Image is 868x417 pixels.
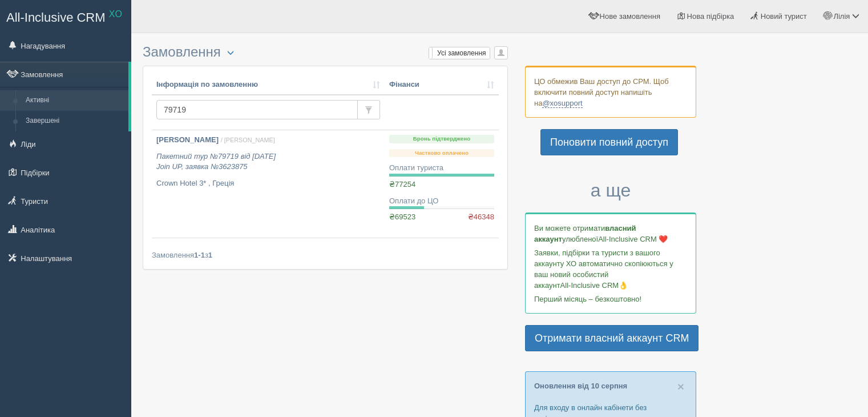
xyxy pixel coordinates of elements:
[677,380,684,393] span: ×
[6,10,106,25] span: All-Inclusive CRM
[143,45,508,60] h3: Замовлення
[534,382,627,390] a: Оновлення від 10 серпня
[833,12,850,21] span: Лілія
[687,12,734,21] span: Нова підбірка
[208,251,212,259] b: 1
[525,181,696,201] h3: а ще
[194,251,205,259] b: 1-1
[560,281,628,290] span: All-Inclusive CRM👌
[429,47,490,59] label: Усі замовлення
[1,1,131,32] a: All-Inclusive CRM XO
[389,149,494,158] p: Частково оплачено
[468,212,494,223] span: ₴46348
[21,111,128,131] a: Завершені
[389,196,494,207] div: Оплати до ЦО
[534,224,636,243] b: власний аккаунт
[156,178,380,189] p: Crown Hotel 3* , Греція
[156,135,219,144] b: [PERSON_NAME]
[109,9,122,19] sup: XO
[21,90,128,111] a: Активні
[542,99,582,108] a: @xosupport
[534,247,687,291] p: Заявки, підбірки та туристи з вашого аккаунту ХО автоматично скопіюються у ваш новий особистий ак...
[389,79,494,90] a: Фінанси
[540,129,678,155] a: Поновити повний доступ
[389,135,494,143] p: Бронь підтверджено
[221,137,275,143] span: / [PERSON_NAME]
[525,66,696,118] div: ЦО обмежив Ваш доступ до СРМ. Щоб включити повний доступ напишіть на
[389,163,494,174] div: Оплати туриста
[534,223,687,244] p: Ви можете отримати улюбленої
[152,250,499,260] div: Замовлення з
[152,130,385,238] a: [PERSON_NAME] / [PERSON_NAME] Пакетний тур №79719 від [DATE]Join UP, заявка №3623875 Crown Hotel ...
[677,380,684,392] button: Close
[389,212,415,221] span: ₴69523
[156,79,380,90] a: Інформація по замовленню
[600,12,660,21] span: Нове замовлення
[156,152,276,171] i: Пакетний тур №79719 від [DATE] Join UP, заявка №3623875
[534,294,687,304] p: Перший місяць – безкоштовно!
[525,325,699,351] a: Отримати власний аккаунт CRM
[156,100,358,119] input: Пошук за номером замовлення, ПІБ або паспортом туриста
[598,235,668,243] span: All-Inclusive CRM ❤️
[389,180,415,189] span: ₴77254
[761,12,807,21] span: Новий турист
